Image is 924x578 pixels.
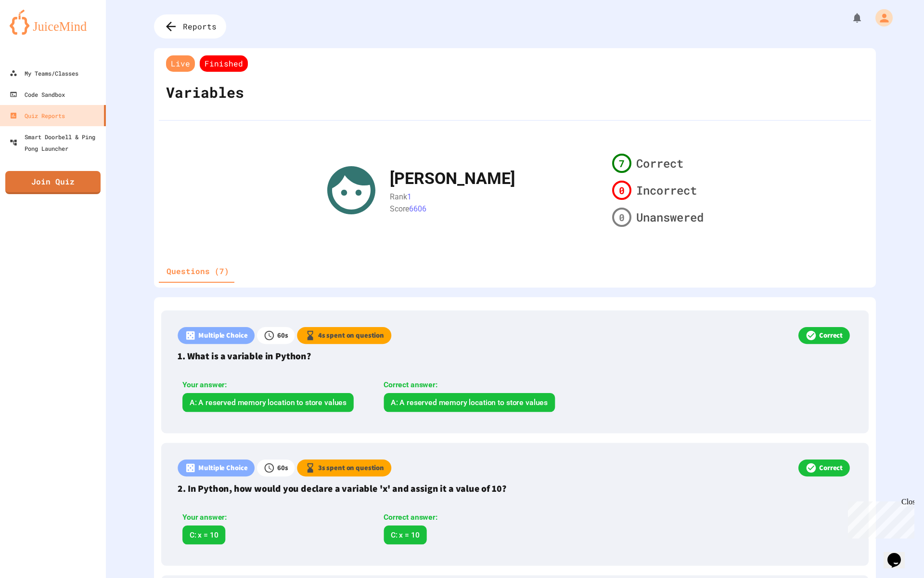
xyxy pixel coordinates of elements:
[182,525,225,544] div: C: x = 10
[164,74,246,110] div: Variables
[178,349,852,363] p: 1. What is a variable in Python?
[10,89,65,100] div: Code Sandbox
[884,539,914,568] iframe: chat widget
[10,67,78,79] div: My Teams/Classes
[384,393,555,412] div: A: A reserved memory location to store values
[318,330,384,341] p: 4 s spent on question
[384,525,426,544] div: C: x = 10
[819,463,843,473] p: Correct
[277,463,288,473] p: 60 s
[198,463,247,473] p: Multiple Choice
[166,55,195,72] span: Live
[865,7,895,29] div: My Account
[178,481,852,495] p: 2. In Python, how would you declare a variable 'x' and assign it a value of 10?
[277,330,288,341] p: 60 s
[612,154,631,173] div: 7
[183,21,217,32] span: Reports
[384,512,568,524] div: Correct answer:
[182,380,367,391] div: Your answer:
[198,330,247,341] p: Multiple Choice
[407,192,411,201] span: 1
[159,260,237,283] button: Questions (7)
[612,181,631,200] div: 0
[384,380,568,391] div: Correct answer:
[390,204,409,213] span: Score
[159,260,237,283] div: basic tabs example
[182,512,367,524] div: Your answer:
[636,209,704,226] span: Unanswered
[182,393,354,412] div: A: A reserved memory location to store values
[200,55,248,72] span: Finished
[834,10,865,26] div: My Notifications
[612,208,631,227] div: 0
[5,171,101,194] a: Join Quiz
[318,463,384,473] p: 3 s spent on question
[4,4,66,61] div: Chat with us now!Close
[636,155,683,172] span: Correct
[844,498,914,539] iframe: chat widget
[819,330,843,341] p: Correct
[390,192,407,201] span: Rank
[636,182,697,199] span: Incorrect
[10,131,102,154] div: Smart Doorbell & Ping Pong Launcher
[390,166,515,191] div: [PERSON_NAME]
[409,204,426,213] span: 6606
[10,110,65,121] div: Quiz Reports
[10,10,96,35] img: logo-orange.svg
